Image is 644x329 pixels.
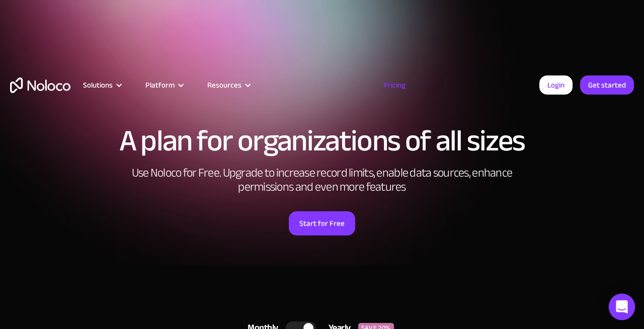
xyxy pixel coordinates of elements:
[609,294,635,320] div: Open Intercom Messenger
[371,78,418,92] a: Pricing
[83,78,113,92] div: Solutions
[195,78,262,92] div: Resources
[133,78,195,92] div: Platform
[289,211,355,235] a: Start for Free
[580,75,634,95] a: Get started
[10,77,70,93] a: home
[10,126,634,156] h1: A plan for organizations of all sizes
[539,75,573,95] a: Login
[207,78,242,92] div: Resources
[145,78,175,92] div: Platform
[70,78,133,92] div: Solutions
[121,166,523,194] h2: Use Noloco for Free. Upgrade to increase record limits, enable data sources, enhance permissions ...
